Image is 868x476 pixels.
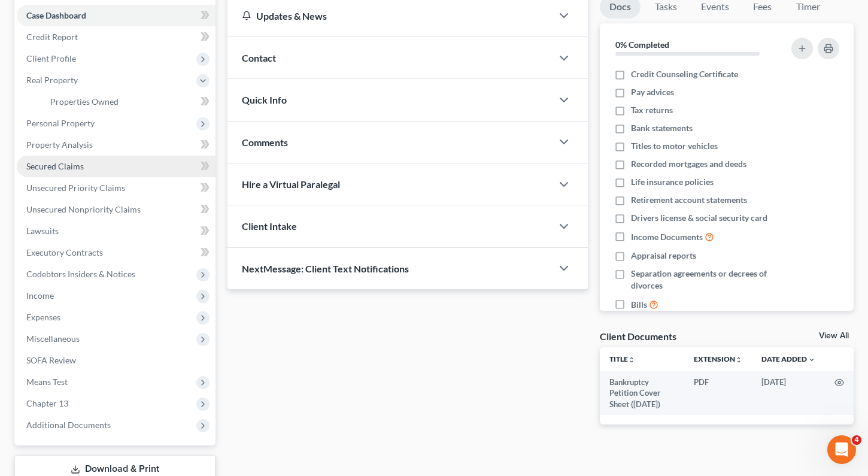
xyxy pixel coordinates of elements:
[26,333,80,344] span: Miscellaneous
[752,371,825,415] td: [DATE]
[17,350,216,371] a: SOFA Review
[26,247,103,257] span: Executory Contracts
[631,86,674,98] span: Pay advices
[26,10,86,20] span: Case Dashboard
[628,356,635,363] i: unfold_more
[631,194,747,206] span: Retirement account statements
[17,177,216,199] a: Unsecured Priority Claims
[808,356,815,363] i: expand_more
[819,332,849,340] a: View All
[631,231,703,243] span: Income Documents
[684,371,752,415] td: PDF
[17,5,216,26] a: Case Dashboard
[761,354,815,363] a: Date Added expand_more
[631,212,767,224] span: Drivers license & social security card
[242,94,287,105] span: Quick Info
[631,68,738,80] span: Credit Counseling Certificate
[26,32,78,42] span: Credit Report
[17,134,216,156] a: Property Analysis
[242,52,276,63] span: Contact
[26,269,135,279] span: Codebtors Insiders & Notices
[242,10,538,22] div: Updates & News
[631,299,647,311] span: Bills
[242,137,288,148] span: Comments
[26,290,54,301] span: Income
[26,140,93,150] span: Property Analysis
[26,226,59,236] span: Lawsuits
[242,178,340,190] span: Hire a Virtual Paralegal
[26,75,78,85] span: Real Property
[26,398,68,408] span: Chapter 13
[631,176,714,188] span: Life insurance policies
[631,140,718,152] span: Titles to motor vehicles
[694,354,742,363] a: Extensionunfold_more
[615,40,669,50] strong: 0% Completed
[26,118,95,128] span: Personal Property
[852,435,861,445] span: 4
[609,354,635,363] a: Titleunfold_more
[631,250,696,262] span: Appraisal reports
[26,312,60,322] span: Expenses
[17,199,216,220] a: Unsecured Nonpriority Claims
[26,420,111,430] span: Additional Documents
[17,242,216,263] a: Executory Contracts
[26,377,68,387] span: Means Test
[17,220,216,242] a: Lawsuits
[600,371,684,415] td: Bankruptcy Petition Cover Sheet ([DATE])
[26,355,76,365] span: SOFA Review
[50,96,119,107] span: Properties Owned
[631,104,673,116] span: Tax returns
[735,356,742,363] i: unfold_more
[242,220,297,232] span: Client Intake
[600,330,676,342] div: Client Documents
[26,204,141,214] span: Unsecured Nonpriority Claims
[17,26,216,48] a: Credit Report
[26,53,76,63] span: Client Profile
[41,91,216,113] a: Properties Owned
[26,183,125,193] span: Unsecured Priority Claims
[17,156,216,177] a: Secured Claims
[631,158,746,170] span: Recorded mortgages and deeds
[26,161,84,171] span: Secured Claims
[242,263,409,274] span: NextMessage: Client Text Notifications
[631,268,780,292] span: Separation agreements or decrees of divorces
[631,122,693,134] span: Bank statements
[827,435,856,464] iframe: Intercom live chat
